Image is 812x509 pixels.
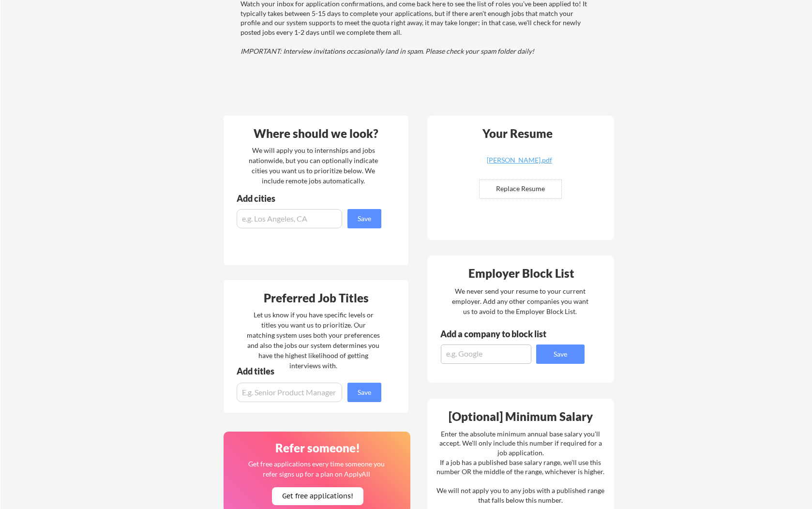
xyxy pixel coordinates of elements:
button: Save [347,383,381,402]
div: Preferred Job Titles [226,292,406,304]
div: Refer someone! [227,442,407,454]
div: We never send your resume to your current employer. Add any other companies you want us to avoid ... [451,286,589,316]
div: Add titles [237,367,373,375]
a: [PERSON_NAME].pdf [462,157,577,172]
div: Where should we look? [226,128,406,139]
input: e.g. Los Angeles, CA [237,209,342,228]
div: [Optional] Minimum Salary [431,411,611,422]
button: Get free applications! [272,487,363,505]
div: Add cities [237,194,384,203]
div: Employer Block List [431,268,611,279]
input: E.g. Senior Product Manager [237,383,342,402]
button: Save [347,209,381,228]
div: Enter the absolute minimum annual base salary you'll accept. We'll only include this number if re... [436,429,604,505]
em: IMPORTANT: Interview invitations occasionally land in spam. Please check your spam folder daily! [241,47,534,55]
div: [PERSON_NAME].pdf [462,157,577,164]
button: Save [536,344,585,364]
div: Get free applications every time someone you refer signs up for a plan on ApplyAll [247,459,385,479]
div: Add a company to block list [440,329,561,338]
div: Let us know if you have specific levels or titles you want us to prioritize. Our matching system ... [247,310,380,371]
div: Your Resume [469,128,565,139]
div: We will apply you to internships and jobs nationwide, but you can optionally indicate cities you ... [247,145,380,186]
